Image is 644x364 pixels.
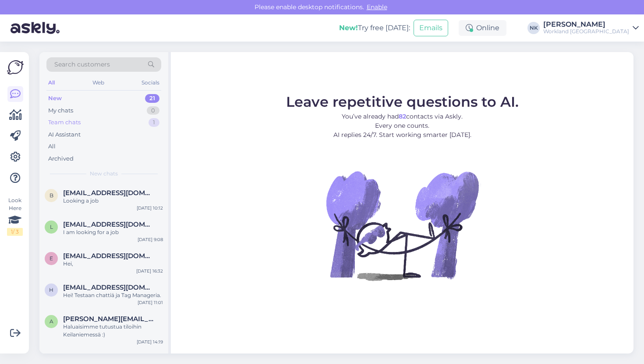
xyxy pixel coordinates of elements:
div: Web [91,77,106,88]
img: No Chat active [323,147,481,304]
button: Emails [414,20,448,36]
b: 82 [399,112,406,120]
p: You’ve already had contacts via Askly. Every one counts. AI replies 24/7. Start working smarter [... [286,112,519,140]
span: leyikuneshetu2007@gmail.com [63,220,154,228]
span: hanna@kamu.digital [63,283,154,291]
div: Haluaisimme tutustua tiloihin Keilaniemessä :) [63,323,163,339]
div: [DATE] 10:12 [137,205,163,211]
div: Archived [48,154,74,163]
a: [PERSON_NAME]Workland [GEOGRAPHIC_DATA] [543,21,639,35]
span: a [50,318,53,325]
span: New chats [90,170,118,178]
div: Hei, [63,260,163,268]
span: ellen.tahkola@pitala.fi [63,252,154,260]
div: Workland [GEOGRAPHIC_DATA] [543,28,629,35]
b: New! [339,24,358,32]
div: Hei! Testaan chattiä ja Tag Manageria. [63,291,163,299]
div: AI Assistant [48,130,81,139]
span: h [49,287,53,293]
span: e [50,255,53,262]
div: New [48,94,62,103]
div: [PERSON_NAME] [543,21,629,28]
div: 21 [145,94,159,103]
span: Enable [364,3,390,11]
div: I am looking for a job [63,228,163,236]
div: Look Here [7,196,23,236]
div: [DATE] 14:19 [137,339,163,345]
div: [DATE] 16:32 [136,268,163,274]
div: My chats [48,106,73,115]
span: basqueznorbertojr@gmail.com [63,189,154,197]
span: Leave repetitive questions to AI. [286,93,519,110]
span: antti.makela@eodinsights.com [63,315,154,323]
span: b [50,192,53,199]
div: Try free [DATE]: [339,23,410,33]
div: NK [527,22,540,34]
div: All [48,142,56,151]
div: Socials [140,77,161,88]
div: Looking a job [63,197,163,205]
div: [DATE] 11:01 [138,299,163,306]
div: 0 [147,106,159,115]
div: 1 [149,118,159,127]
img: Askly Logo [7,59,24,76]
div: All [46,77,57,88]
div: Online [459,20,506,36]
div: 1 / 3 [7,228,23,236]
div: Team chats [48,118,81,127]
div: [DATE] 9:08 [138,236,163,243]
span: l [50,224,53,230]
span: Search customers [54,60,110,69]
